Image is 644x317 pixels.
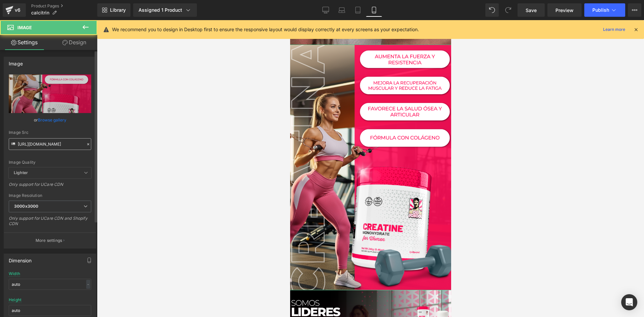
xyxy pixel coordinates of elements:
a: Laptop [334,3,350,17]
button: More settings [4,232,96,248]
a: New Library [97,3,130,17]
b: 3000x3000 [14,204,38,209]
div: Image Resolution [9,193,91,198]
div: Dimension [9,254,32,263]
a: Browse gallery [38,114,66,126]
div: Only support for UCare CDN [9,182,91,192]
div: Image Quality [9,160,91,165]
div: Height [9,298,21,302]
a: Desktop [318,3,334,17]
p: More settings [36,237,62,244]
button: Undo [485,3,499,17]
input: auto [9,279,91,290]
a: Design [50,35,99,50]
a: v6 [3,3,26,17]
div: Only support for UCare CDN and Shopify CDN [9,216,91,231]
span: Image [17,25,32,30]
div: Image [9,57,23,66]
a: Learn more [600,25,628,34]
span: calcitrin [31,10,49,15]
button: Publish [584,3,625,17]
div: or [9,116,91,123]
b: Lighter [14,170,28,175]
div: v6 [13,6,22,14]
div: Image Src [9,130,91,135]
a: Tablet [350,3,366,17]
button: Redo [501,3,515,17]
input: auto [9,305,91,316]
div: Open Intercom Messenger [621,294,637,310]
a: Product Pages [31,3,97,9]
p: We recommend you to design in Desktop first to ensure the responsive layout would display correct... [112,26,419,33]
a: Preview [547,3,582,17]
button: More [628,3,641,17]
span: Preview [555,7,574,14]
div: Assigned 1 Product [139,7,192,13]
span: Publish [592,7,609,13]
div: - [86,280,90,289]
span: Save [526,7,537,14]
span: Library [110,7,126,13]
a: Mobile [366,3,382,17]
div: Width [9,271,20,276]
input: Link [9,138,91,150]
